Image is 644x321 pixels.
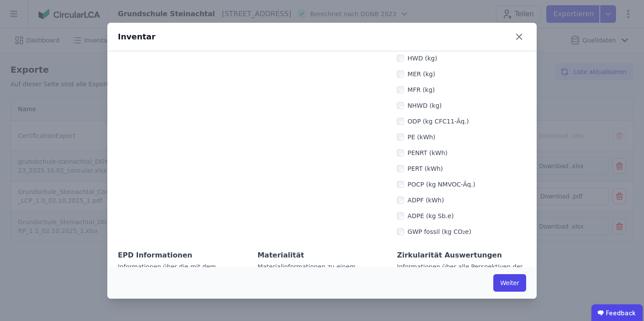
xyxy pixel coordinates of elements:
[404,133,435,141] label: PE (kWh)
[404,148,447,157] label: PENRT (kWh)
[404,196,444,205] label: ADPF (kWh)
[118,31,156,43] div: Inventar
[404,227,471,236] label: GWP fossil (kg CO₂e)
[404,70,435,78] label: MER (kg)
[404,54,437,63] label: HWD (kg)
[118,250,247,261] div: EPD Informationen
[397,262,526,280] div: Informationen über alle Perspektiven der Kreislaufwirtschaft
[404,101,442,110] label: NHWD (kg)
[404,85,435,94] label: MFR (kg)
[404,117,469,126] label: ODP (kg CFC11-Äq.)
[404,180,475,189] label: POCP (kg NMVOC-Äq.)
[404,164,443,173] label: PERT (kWh)
[397,250,526,261] div: Zirkularität Auswertungen
[493,274,526,292] button: Weiter
[404,212,453,220] label: ADPE (kg Sb.e)
[258,262,387,280] div: Materialinformationen zu einem verknüpften Bauprodukt.
[258,250,387,261] div: Materialität
[118,262,247,289] div: Informationen über die mit dem Bauprodukt verknüpften Environmental Product Declarations (EPD)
